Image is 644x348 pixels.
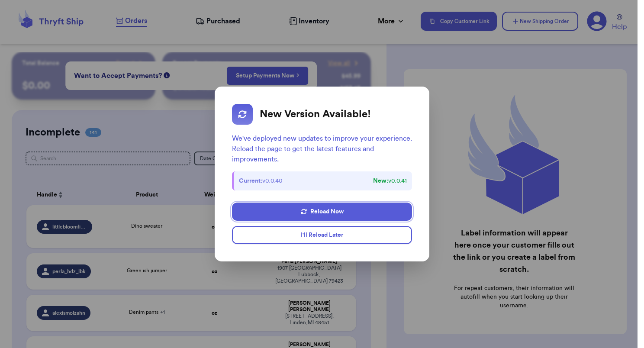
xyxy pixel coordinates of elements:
[373,177,407,185] span: v 0.0.41
[232,226,412,244] button: I'll Reload Later
[373,178,388,184] strong: New:
[260,108,371,121] h2: New Version Available!
[239,178,262,184] strong: Current:
[239,177,283,185] span: v 0.0.40
[232,133,412,164] p: We've deployed new updates to improve your experience. Reload the page to get the latest features...
[232,203,412,221] button: Reload Now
